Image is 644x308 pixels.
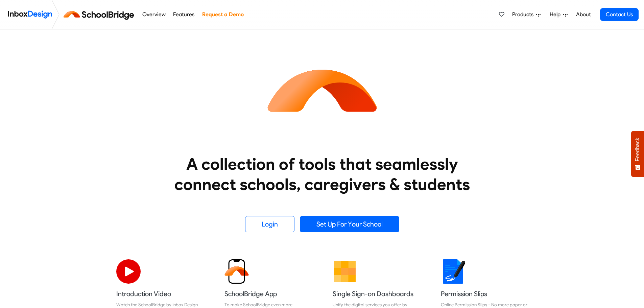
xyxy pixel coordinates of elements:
[300,216,399,232] a: Set Up For Your School
[509,8,543,21] a: Products
[333,289,420,299] h5: Single Sign-on Dashboards
[631,131,644,177] button: Feedback - Show survey
[62,6,138,23] img: schoolbridge logo
[441,259,465,284] img: 2022_01_18_icon_signature.svg
[200,8,245,21] a: Request a Demo
[245,216,294,232] a: Login
[171,8,196,21] a: Features
[550,10,563,19] span: Help
[162,154,483,194] heading: A collection of tools that seamlessly connect schools, caregivers & students
[547,8,570,21] a: Help
[333,259,357,284] img: 2022_01_13_icon_grid.svg
[574,8,593,21] a: About
[600,8,639,21] a: Contact Us
[224,289,312,299] h5: SchoolBridge App
[116,259,141,284] img: 2022_07_11_icon_video_playback.svg
[441,289,528,299] h5: Permission Slips
[512,10,536,19] span: Products
[224,259,249,284] img: 2022_01_13_icon_sb_app.svg
[635,138,641,161] span: Feedback
[116,289,204,299] h5: Introduction Video
[261,29,383,151] img: icon_schoolbridge.svg
[140,8,167,21] a: Overview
